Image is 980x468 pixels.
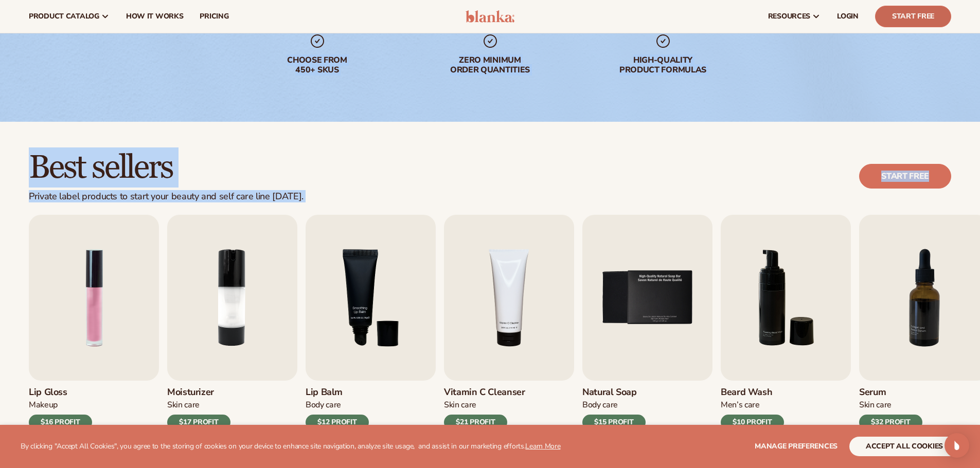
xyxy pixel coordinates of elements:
[466,10,514,23] img: logo
[859,164,951,189] a: Start free
[424,55,556,75] div: Zero minimum order quantities
[29,191,304,202] div: Private label products to start your beauty and self care line [DATE].
[859,400,922,410] div: Skin Care
[306,415,369,430] div: $12 PROFIT
[444,387,525,398] h3: Vitamin C Cleanser
[721,400,784,410] div: Men’s Care
[444,215,574,430] a: 4 / 9
[582,415,646,430] div: $15 PROFIT
[306,400,369,410] div: Body Care
[444,400,525,410] div: Skin Care
[306,215,436,430] a: 3 / 9
[582,400,646,410] div: Body Care
[29,151,304,185] h2: Best sellers
[945,433,969,458] div: Open Intercom Messenger
[837,12,859,21] span: LOGIN
[525,441,560,451] a: Learn More
[306,387,369,398] h3: Lip Balm
[29,215,159,430] a: 1 / 9
[167,415,230,430] div: $17 PROFIT
[167,387,230,398] h3: Moisturizer
[859,387,922,398] h3: Serum
[755,437,838,456] button: Manage preferences
[29,400,92,410] div: Makeup
[126,12,184,21] span: How It Works
[875,6,951,27] a: Start Free
[859,415,922,430] div: $32 PROFIT
[721,415,784,430] div: $10 PROFIT
[29,387,92,398] h3: Lip Gloss
[167,400,230,410] div: Skin Care
[582,387,646,398] h3: Natural Soap
[29,415,92,430] div: $16 PROFIT
[721,215,851,430] a: 6 / 9
[167,215,297,430] a: 2 / 9
[444,415,507,430] div: $21 PROFIT
[582,215,712,430] a: 5 / 9
[29,12,99,21] span: product catalog
[849,437,959,456] button: accept all cookies
[768,12,810,21] span: resources
[755,441,838,451] span: Manage preferences
[721,387,784,398] h3: Beard Wash
[597,55,729,75] div: High-quality product formulas
[21,442,561,451] p: By clicking "Accept All Cookies", you agree to the storing of cookies on your device to enhance s...
[200,12,228,21] span: pricing
[252,55,383,75] div: Choose from 450+ Skus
